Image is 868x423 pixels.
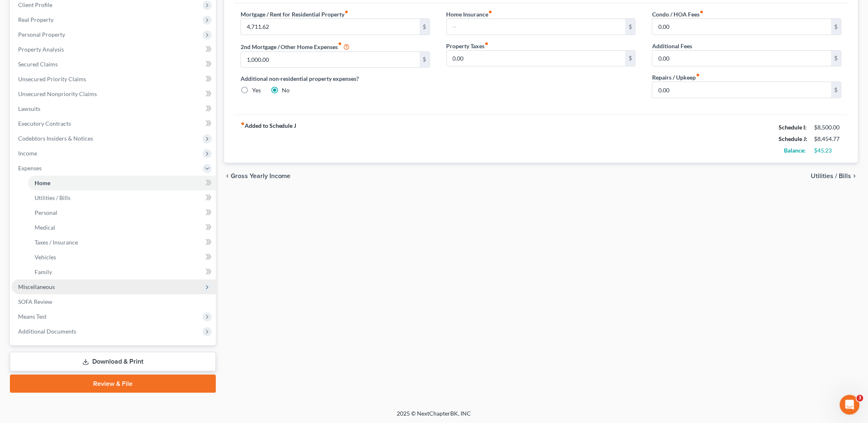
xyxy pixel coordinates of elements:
[447,10,493,19] label: Home Insurance
[241,52,420,68] input: --
[12,101,216,116] a: Lawsuits
[831,19,841,35] div: $
[241,19,420,35] input: --
[10,352,216,371] a: Download & Print
[700,10,704,14] i: fiber_manual_record
[625,19,635,35] div: $
[652,10,704,19] label: Condo / HOA Fees
[241,122,245,126] i: fiber_manual_record
[420,52,430,68] div: $
[241,10,349,19] label: Mortgage / Rent for Residential Property
[10,375,216,393] a: Review & File
[28,220,216,235] a: Medical
[840,395,860,415] iframe: Intercom live chat
[653,82,831,98] input: --
[18,313,47,320] span: Means Test
[814,135,842,143] div: $8,454.77
[12,42,216,57] a: Property Analysis
[28,205,216,220] a: Personal
[35,254,56,261] span: Vehicles
[447,51,626,66] input: --
[18,283,55,290] span: Miscellaneous
[224,173,291,179] button: chevron_left Gross Yearly Income
[420,19,430,35] div: $
[489,10,493,14] i: fiber_manual_record
[18,16,54,23] span: Real Property
[18,135,93,142] span: Codebtors Insiders & Notices
[18,1,52,8] span: Client Profile
[28,176,216,190] a: Home
[652,42,692,50] label: Additional Fees
[18,61,58,68] span: Secured Claims
[18,90,97,97] span: Unsecured Nonpriority Claims
[241,42,350,52] label: 2nd Mortgage / Other Home Expenses
[12,57,216,72] a: Secured Claims
[814,123,842,132] div: $8,500.00
[18,75,86,82] span: Unsecured Priority Claims
[779,124,807,131] strong: Schedule I:
[831,82,841,98] div: $
[18,31,65,38] span: Personal Property
[35,224,55,231] span: Medical
[852,173,858,179] i: chevron_right
[35,179,50,186] span: Home
[653,51,831,66] input: --
[12,72,216,87] a: Unsecured Priority Claims
[241,122,297,156] strong: Added to Schedule J
[35,239,78,246] span: Taxes / Insurance
[345,10,349,14] i: fiber_manual_record
[814,146,842,155] div: $45.23
[779,135,808,142] strong: Schedule J:
[12,87,216,101] a: Unsecured Nonpriority Claims
[35,194,70,201] span: Utilities / Bills
[18,150,37,157] span: Income
[18,164,42,172] span: Expenses
[18,46,64,53] span: Property Analysis
[12,294,216,309] a: SOFA Review
[811,173,852,179] span: Utilities / Bills
[231,173,291,179] span: Gross Yearly Income
[282,86,290,94] label: No
[35,209,57,216] span: Personal
[35,268,52,275] span: Family
[447,19,626,35] input: --
[784,147,806,154] strong: Balance:
[696,73,700,77] i: fiber_manual_record
[653,19,831,35] input: --
[831,51,841,66] div: $
[12,116,216,131] a: Executory Contracts
[28,235,216,250] a: Taxes / Insurance
[857,395,863,402] span: 3
[28,250,216,265] a: Vehicles
[652,73,700,82] label: Repairs / Upkeep
[18,298,52,305] span: SOFA Review
[18,328,76,335] span: Additional Documents
[485,42,489,46] i: fiber_manual_record
[447,42,489,50] label: Property Taxes
[224,173,231,179] i: chevron_left
[18,105,40,112] span: Lawsuits
[625,51,635,66] div: $
[18,120,71,127] span: Executory Contracts
[28,265,216,280] a: Family
[241,74,430,83] label: Additional non-residential property expenses?
[338,42,342,46] i: fiber_manual_record
[252,86,261,94] label: Yes
[811,173,858,179] button: Utilities / Bills chevron_right
[28,190,216,205] a: Utilities / Bills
